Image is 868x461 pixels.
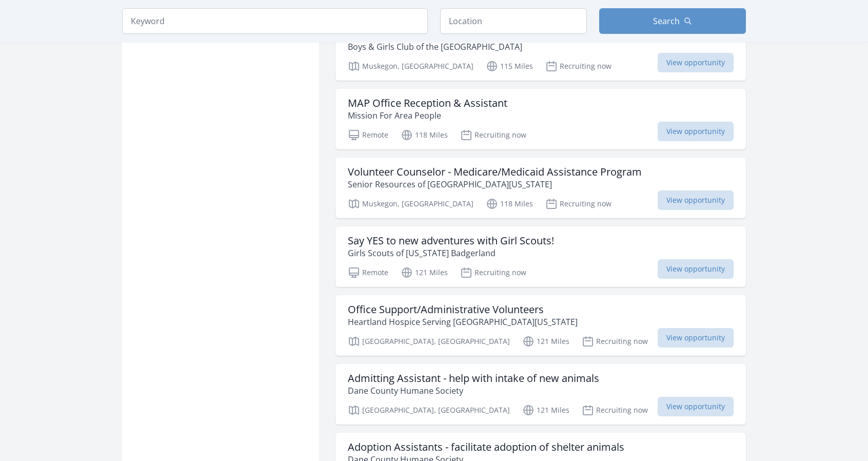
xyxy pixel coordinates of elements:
[348,404,510,416] p: [GEOGRAPHIC_DATA], [GEOGRAPHIC_DATA]
[348,372,599,385] h3: Admitting Assistant - help with intake of new animals
[348,109,507,122] p: Mission For Area People
[348,97,507,109] h3: MAP Office Reception & Assistant
[658,259,734,279] span: View opportunity
[653,15,680,27] span: Search
[599,8,746,34] button: Search
[460,266,526,279] p: Recruiting now
[522,335,569,348] p: 121 Miles
[582,404,648,416] p: Recruiting now
[348,247,554,259] p: Girls Scouts of [US_STATE] Badgerland
[658,190,734,210] span: View opportunity
[348,60,474,72] p: Muskegon, [GEOGRAPHIC_DATA]
[545,60,611,72] p: Recruiting now
[336,226,746,287] a: Say YES to new adventures with Girl Scouts! Girls Scouts of [US_STATE] Badgerland Remote 121 Mile...
[522,404,569,416] p: 121 Miles
[348,129,388,141] p: Remote
[545,198,611,210] p: Recruiting now
[336,364,746,425] a: Admitting Assistant - help with intake of new animals Dane County Humane Society [GEOGRAPHIC_DATA...
[658,53,734,72] span: View opportunity
[348,266,388,279] p: Remote
[348,178,642,190] p: Senior Resources of [GEOGRAPHIC_DATA][US_STATE]
[348,385,599,397] p: Dane County Humane Society
[658,397,734,416] span: View opportunity
[348,41,522,53] p: Boys & Girls Club of the [GEOGRAPHIC_DATA]
[348,303,578,316] h3: Office Support/Administrative Volunteers
[348,198,474,210] p: Muskegon, [GEOGRAPHIC_DATA]
[122,8,428,34] input: Keyword
[336,89,746,149] a: MAP Office Reception & Assistant Mission For Area People Remote 118 Miles Recruiting now View opp...
[486,60,533,72] p: 115 Miles
[658,122,734,141] span: View opportunity
[348,235,554,247] h3: Say YES to new adventures with Girl Scouts!
[401,129,448,141] p: 118 Miles
[336,20,746,81] a: STEM Boys & Girls Club of the [GEOGRAPHIC_DATA] Muskegon, [GEOGRAPHIC_DATA] 115 Miles Recruiting ...
[658,328,734,348] span: View opportunity
[486,198,533,210] p: 118 Miles
[582,335,648,348] p: Recruiting now
[348,316,578,328] p: Heartland Hospice Serving [GEOGRAPHIC_DATA][US_STATE]
[440,8,587,34] input: Location
[460,129,526,141] p: Recruiting now
[348,441,624,453] h3: Adoption Assistants - facilitate adoption of shelter animals
[336,158,746,218] a: Volunteer Counselor - Medicare/Medicaid Assistance Program Senior Resources of [GEOGRAPHIC_DATA][...
[336,295,746,356] a: Office Support/Administrative Volunteers Heartland Hospice Serving [GEOGRAPHIC_DATA][US_STATE] [G...
[348,166,642,178] h3: Volunteer Counselor - Medicare/Medicaid Assistance Program
[348,335,510,348] p: [GEOGRAPHIC_DATA], [GEOGRAPHIC_DATA]
[401,266,448,279] p: 121 Miles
